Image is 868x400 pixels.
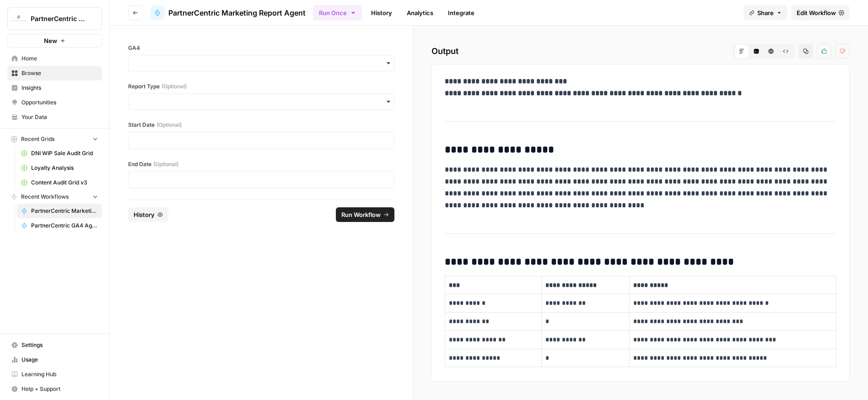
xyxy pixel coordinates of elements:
span: PartnerCentric Marketing Report Agent [168,7,306,18]
span: Settings [22,341,98,349]
span: Recent Workflows [21,193,69,201]
label: Report Type [128,82,394,91]
span: PartnerCentric Sales Tools [31,14,86,23]
span: Recent Grids [21,135,54,143]
button: Recent Grids [7,132,102,146]
button: Run Once [313,5,362,21]
a: Content Audit Grid v3 [17,175,102,190]
span: Browse [22,69,98,77]
span: History [134,210,155,219]
span: Share [757,8,774,17]
button: Share [744,5,787,20]
span: (Optional) [162,82,187,91]
button: New [7,34,102,48]
span: DNI WIP Sale Audit Grid [31,149,98,157]
a: Browse [7,66,102,81]
a: DNI WIP Sale Audit Grid [17,146,102,161]
span: Insights [22,84,98,92]
span: Edit Workflow [797,8,836,17]
span: New [44,36,57,45]
span: Your Data [22,113,98,121]
a: Home [7,51,102,66]
span: Usage [22,356,98,364]
button: Run Workflow [336,207,394,222]
a: Integrate [442,5,480,20]
span: Home [22,54,98,63]
a: Loyalty Analysis [17,161,102,175]
button: Help + Support [7,382,102,396]
span: Help + Support [22,385,98,393]
label: Start Date [128,121,394,129]
span: Learning Hub [22,370,98,378]
button: History [128,207,168,222]
span: (Optional) [153,160,178,168]
a: Your Data [7,110,102,124]
img: PartnerCentric Sales Tools Logo [11,11,27,27]
a: Opportunities [7,95,102,110]
span: Content Audit Grid v3 [31,178,98,187]
h2: Output [431,44,850,59]
a: Insights [7,81,102,95]
span: PartnerCentric GA4 Agent - [DATE] -Leads - SQLs [31,222,98,230]
span: Run Workflow [341,210,381,219]
label: End Date [128,160,394,168]
a: PartnerCentric Marketing Report Agent [150,5,306,20]
span: Opportunities [22,98,98,107]
button: Workspace: PartnerCentric Sales Tools [7,7,102,30]
span: Loyalty Analysis [31,164,98,172]
button: Recent Workflows [7,190,102,204]
a: Learning Hub [7,367,102,382]
span: PartnerCentric Marketing Report Agent [31,207,98,215]
a: History [366,5,398,20]
a: Analytics [401,5,439,20]
a: Settings [7,338,102,352]
a: Edit Workflow [791,5,850,20]
span: (Optional) [156,121,182,129]
a: Usage [7,352,102,367]
label: GA4 [128,44,394,52]
a: PartnerCentric Marketing Report Agent [17,204,102,218]
a: PartnerCentric GA4 Agent - [DATE] -Leads - SQLs [17,218,102,233]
